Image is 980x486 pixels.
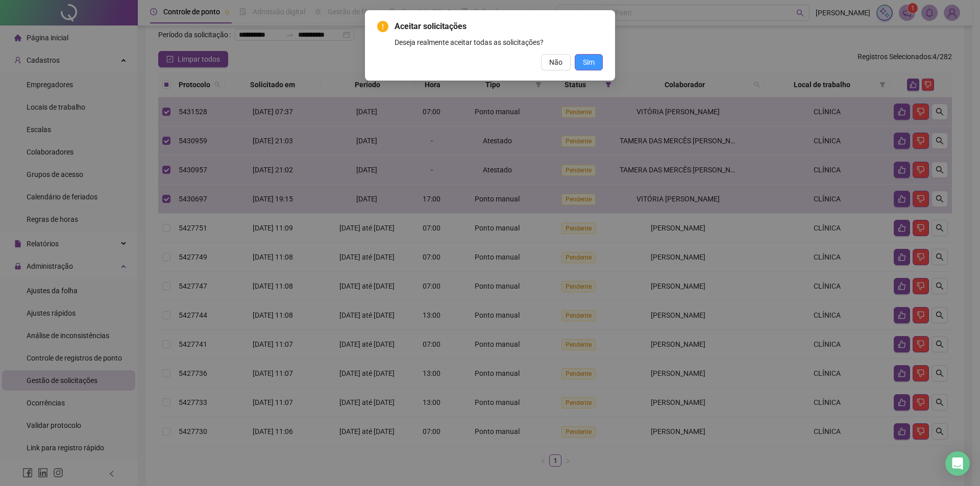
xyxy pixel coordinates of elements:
button: Não [541,54,571,70]
span: Sim [583,57,595,68]
span: Aceitar solicitações [395,20,603,33]
div: Open Intercom Messenger [945,451,970,476]
div: Deseja realmente aceitar todas as solicitações? [395,37,603,48]
span: Não [549,57,562,68]
span: exclamation-circle [377,21,388,32]
button: Sim [575,54,603,70]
